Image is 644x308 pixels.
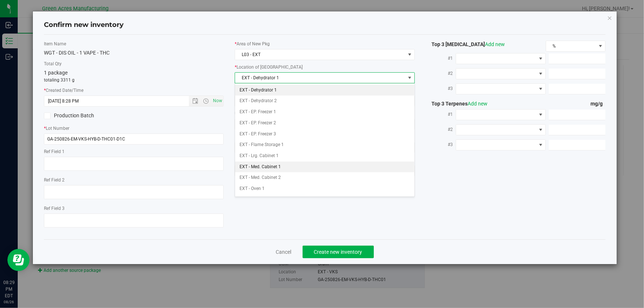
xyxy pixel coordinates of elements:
li: EXT - Med. Cabinet 2 [235,172,414,183]
li: EXT - Med. Cabinet 1 [235,162,414,173]
label: #1 [426,108,456,121]
li: EXT - EP. Freezer 3 [235,129,414,140]
li: EXT - Flame Storage 1 [235,139,414,150]
span: 1 package [44,70,68,76]
label: #3 [426,82,456,95]
span: EXT - Dehydrator 1 [235,73,405,83]
span: Open the date view [189,98,202,104]
span: Top 3 Terpenes [426,101,488,107]
label: Total Qty [44,60,224,67]
label: Ref Field 2 [44,177,224,183]
a: Add new [468,101,488,107]
a: Cancel [276,248,292,256]
label: Created Date/Time [44,87,224,94]
h4: Confirm new inventory [44,20,124,30]
li: EXT - Ready to Package [235,194,414,205]
label: #2 [426,123,456,136]
li: EXT - Oven 1 [235,183,414,194]
span: Open the time view [200,98,212,104]
label: #1 [426,52,456,65]
li: EXT - Dehydrator 1 [235,85,414,96]
span: Top 3 [MEDICAL_DATA] [426,41,505,47]
a: Add new [485,41,505,47]
li: EXT - EP. Freezer 2 [235,118,414,129]
label: Lot Number [44,125,224,132]
li: EXT - Dehydrator 2 [235,96,414,107]
label: Area of New Pkg [235,41,414,47]
label: Location of [GEOGRAPHIC_DATA] [235,64,414,70]
div: WGT - DIS OIL - 1 VAPE - THC [44,49,224,57]
label: Production Batch [44,112,128,120]
label: #2 [426,67,456,80]
label: Ref Field 3 [44,205,224,212]
span: % [546,41,596,51]
span: mg/g [590,101,606,107]
iframe: Resource center [7,249,30,271]
label: Item Name [44,41,224,47]
li: EXT - Lrg. Cabinet 1 [235,150,414,162]
span: L03 - EXT [235,49,405,60]
span: select [405,73,414,83]
p: totaling 3311 g [44,77,224,83]
li: EXT - EP. Freezer 1 [235,107,414,118]
button: Create new inventory [303,246,374,258]
label: Ref Field 1 [44,148,224,155]
span: Set Current date [211,96,224,106]
label: #3 [426,138,456,151]
span: Create new inventory [314,249,362,255]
